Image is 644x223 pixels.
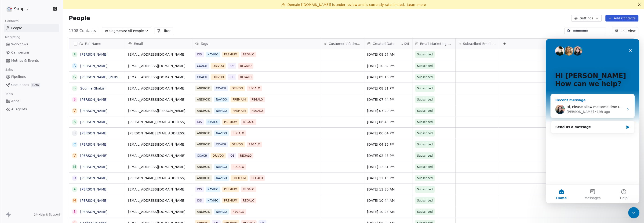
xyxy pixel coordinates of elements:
[367,131,409,136] span: [DATE] 06:04 PM
[417,198,433,203] span: Subscribed
[214,175,229,181] span: NAVIGO
[628,207,639,218] iframe: Intercom live chat
[34,213,60,216] a: Help & Support
[3,90,15,97] span: Tools
[128,86,189,91] span: [EMAIL_ADDRESS][DOMAIN_NAME]
[231,130,246,136] span: REGALO
[417,64,433,68] span: Subscribed
[404,42,409,46] span: CAT
[417,108,433,113] span: Subscribed
[73,187,76,192] div: A
[4,24,59,32] a: People
[3,66,15,73] span: Sales
[211,63,226,69] span: DRIVOO
[417,165,433,169] span: Subscribed
[195,74,209,80] span: COACH
[11,107,27,112] span: AI Agents
[367,142,409,147] span: [DATE] 04:36 PM
[195,209,212,215] span: ANDROID
[80,98,107,101] a: [PERSON_NAME]
[80,199,107,202] a: [PERSON_NAME]
[11,83,29,87] span: Sequences
[222,187,239,192] span: PREMIUM
[228,74,236,80] span: IOS
[73,119,76,124] div: R
[80,131,107,135] a: [PERSON_NAME]
[367,198,409,203] span: [DATE] 10:44 AM
[238,153,253,158] span: REGALO
[80,109,107,113] a: [PERSON_NAME]
[195,130,212,136] span: ANDROID
[74,52,76,57] div: P
[11,74,26,79] span: Pipelines
[241,187,256,192] span: REGALO
[80,187,107,191] a: [PERSON_NAME]
[231,164,246,170] span: REGALO
[85,41,101,46] span: Full Name
[222,198,239,203] span: PREMIUM
[373,41,394,46] span: Created Date
[367,52,409,57] span: [DATE] 08:57 AM
[230,142,245,147] span: DRIVOO
[80,64,107,68] a: [PERSON_NAME]
[80,165,107,169] a: [PERSON_NAME]
[367,75,409,79] span: [DATE] 09:10 PM
[69,39,125,49] div: Full Name
[228,153,236,158] span: IOS
[214,86,228,91] span: COACH
[6,5,30,13] button: 9app
[206,119,220,125] span: NAVIGO
[417,120,433,124] span: Subscribed
[80,210,107,214] a: [PERSON_NAME]
[214,142,228,147] span: COACH
[4,57,59,65] a: Metrics & Events
[222,119,239,125] span: PREMIUM
[74,97,76,102] div: S
[367,97,409,102] span: [DATE] 07:44 PM
[195,52,204,57] span: IOS
[128,52,189,57] span: [EMAIL_ADDRESS][DOMAIN_NAME]
[74,209,76,214] div: S
[3,18,21,25] span: Contacts
[195,63,209,69] span: COACH
[364,39,412,49] div: Created DateCAT
[73,131,76,136] div: R
[109,29,127,33] span: Segments:
[367,64,409,68] span: [DATE] 10:32 PM
[128,165,189,169] span: [EMAIL_ADDRESS][DOMAIN_NAME]
[74,158,82,161] span: Help
[5,82,89,95] div: Send us a message
[73,164,76,169] div: M
[4,81,59,89] a: SequencesBeta
[10,158,21,161] span: Home
[73,153,76,158] div: V
[546,39,639,203] iframe: Intercom live chat
[80,53,107,56] a: [PERSON_NAME]
[128,176,189,180] span: [PERSON_NAME][EMAIL_ADDRESS][DOMAIN_NAME]
[128,29,144,33] span: All People
[417,86,433,91] span: Subscribed
[128,198,189,203] span: [EMAIL_ADDRESS][DOMAIN_NAME]
[417,75,433,79] span: Subscribed
[231,108,247,114] span: PREMIUM
[21,71,48,76] div: [PERSON_NAME]
[80,176,107,180] a: [PERSON_NAME]
[201,41,208,46] span: Tags
[128,97,189,102] span: [EMAIL_ADDRESS][DOMAIN_NAME]
[367,120,409,124] span: [DATE] 06:43 PM
[612,28,638,34] button: Edit View
[7,6,12,12] img: logo_con%20trasparenza.png
[238,74,253,80] span: REGALO
[11,50,29,55] span: Campaigns
[80,86,106,90] a: Soumia Ghabiri
[73,75,76,79] div: G
[39,158,55,161] span: Messages
[463,41,496,46] span: Subscribed Email Categories
[367,108,409,113] span: [DATE] 07:20 PM
[214,97,229,102] span: NAVIGO
[11,99,19,104] span: Apps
